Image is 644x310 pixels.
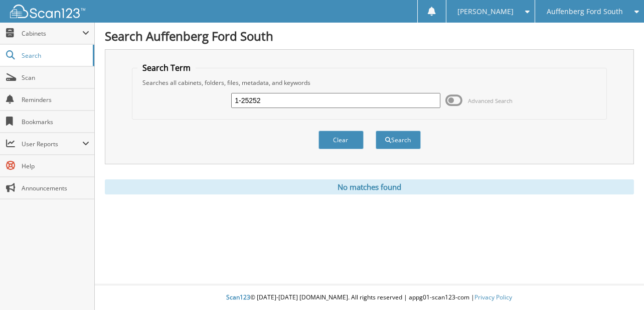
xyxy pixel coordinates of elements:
[547,9,623,15] span: Auffenberg Ford South
[105,28,634,44] h1: Search Auffenberg Ford South
[22,73,89,82] span: Scan
[22,51,88,60] span: Search
[105,179,634,194] div: No matches found
[137,78,602,87] div: Searches all cabinets, folders, files, metadata, and keywords
[22,140,82,148] span: User Reports
[10,5,85,18] img: scan123-logo-white.svg
[475,293,513,301] a: Privacy Policy
[137,62,196,73] legend: Search Term
[22,29,82,38] span: Cabinets
[376,131,421,149] button: Search
[22,162,89,170] span: Help
[227,293,251,301] span: Scan123
[22,184,89,192] span: Announcements
[468,97,513,105] span: Advanced Search
[318,131,364,149] button: Clear
[22,95,89,104] span: Reminders
[95,285,644,310] div: © [DATE]-[DATE] [DOMAIN_NAME]. All rights reserved | appg01-scan123-com |
[22,118,89,126] span: Bookmarks
[458,9,514,15] span: [PERSON_NAME]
